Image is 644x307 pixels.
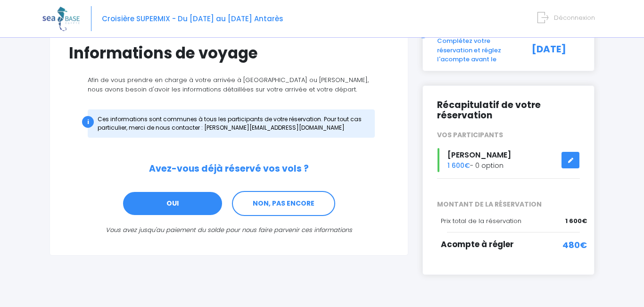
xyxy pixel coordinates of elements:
[430,199,587,209] span: MONTANT DE LA RÉSERVATION
[82,116,94,128] div: i
[447,149,511,160] span: [PERSON_NAME]
[430,148,587,172] div: - 0 option
[565,216,587,226] span: 1 600€
[562,239,587,251] span: 480€
[102,14,283,24] span: Croisière SUPERMIX - Du [DATE] au [DATE] Antarès
[430,36,521,64] div: Complétez votre réservation et réglez l'acompte avant le
[106,225,352,234] i: Vous avez jusqu'au paiement du solde pour nous faire parvenir ces informations
[69,75,389,94] p: Afin de vous prendre en charge à votre arrivée à [GEOGRAPHIC_DATA] ou [PERSON_NAME], nous avons b...
[430,130,587,140] div: VOS PARTICIPANTS
[447,161,470,170] span: 1 600€
[69,164,389,174] h2: Avez-vous déjà réservé vos vols ?
[554,13,595,22] span: Déconnexion
[441,216,521,225] span: Prix total de la réservation
[122,191,223,216] a: OUI
[521,36,587,64] div: [DATE]
[441,239,514,250] span: Acompte à régler
[88,109,375,138] div: Ces informations sont communes à tous les participants de votre réservation. Pour tout cas partic...
[69,44,389,62] h1: Informations de voyage
[437,100,580,122] h2: Récapitulatif de votre réservation
[232,191,335,216] a: NON, PAS ENCORE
